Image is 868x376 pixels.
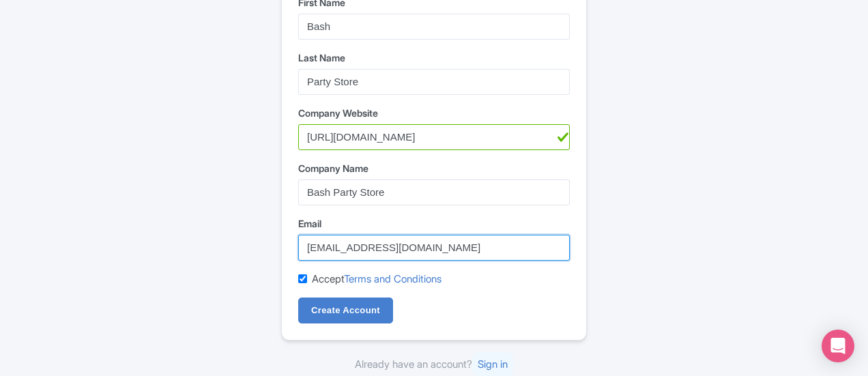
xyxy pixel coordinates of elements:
label: Accept [312,272,442,287]
div: Open Intercom Messenger [822,330,854,362]
label: Company Name [298,161,570,175]
label: Email [298,216,570,231]
input: Create Account [298,298,393,323]
input: example.com [298,124,570,150]
label: Company Website [298,106,570,120]
label: Last Name [298,50,570,65]
div: Already have an account? [281,357,587,373]
a: Terms and Conditions [344,272,442,285]
input: username@example.com [298,235,570,261]
a: Sign in [472,352,513,376]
